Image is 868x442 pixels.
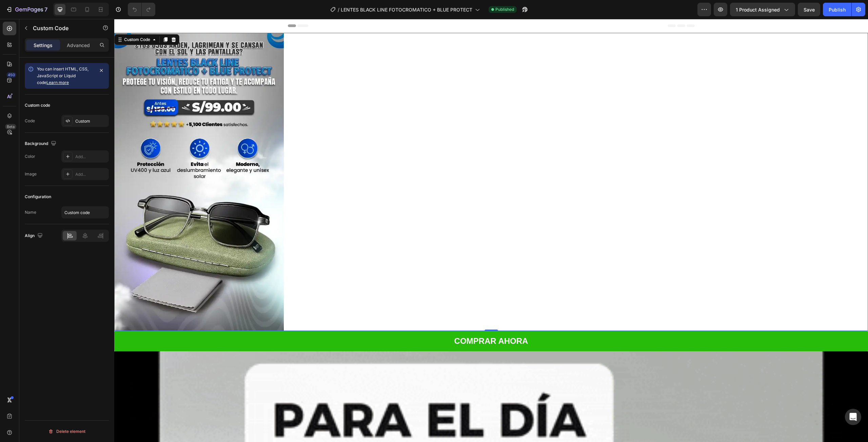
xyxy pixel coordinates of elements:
div: Add... [75,154,107,160]
p: 7 [44,5,47,14]
div: Custom code [25,102,50,108]
iframe: Design area [114,19,868,442]
span: Save [804,7,815,13]
div: Configuration [25,194,51,200]
p: Advanced [67,42,90,49]
span: You can insert HTML, CSS, JavaScript or Liquid code [37,66,88,85]
button: 7 [3,3,51,16]
div: Add... [75,171,107,177]
div: Name [25,209,36,215]
div: Image [25,171,37,177]
a: Learn more [46,80,69,85]
span: LENTES BLACK LINE FOTOCROMATICO + BLUE PROTECT [341,6,472,13]
div: Background [25,139,58,148]
button: Delete element [25,426,109,437]
span: 1 product assigned [736,6,780,13]
p: COMPRAR AHORA [340,315,414,329]
button: Publish [823,3,851,16]
span: / [338,6,339,13]
div: Open Intercom Messenger [845,409,861,425]
div: Custom [75,118,107,124]
div: Publish [829,6,846,13]
button: Save [798,3,820,16]
span: Published [495,6,514,13]
div: Color [25,153,35,160]
button: 1 product assigned [730,3,795,16]
div: Code [25,118,35,124]
div: 450 [6,72,16,78]
div: Undo/Redo [128,3,155,16]
p: Custom Code [33,24,91,32]
div: Beta [5,124,16,129]
div: Delete element [48,427,85,436]
div: Align [25,231,44,240]
p: Settings [34,42,53,49]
